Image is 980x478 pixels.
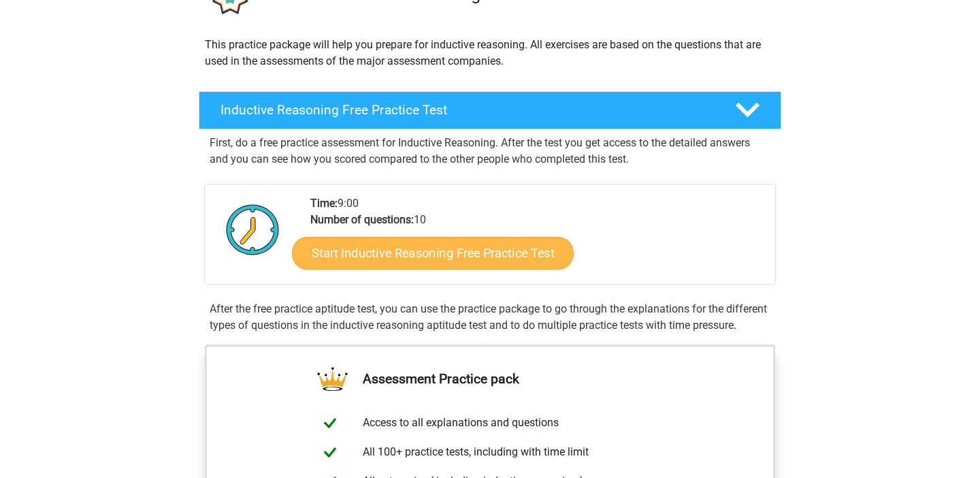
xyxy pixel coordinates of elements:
[218,195,287,264] img: Clock
[193,91,787,129] a: Inductive Reasoning Free Practice Test
[292,236,574,269] a: Start Inductive Reasoning Free Practice Test
[204,301,776,334] div: After the free practice aptitude test, you can use the practice package to go through the explana...
[220,102,713,118] h4: Inductive Reasoning Free Practice Test
[205,37,775,69] p: This practice package will help you prepare for inductive reasoning. All exercises are based on t...
[300,195,774,284] div: 9:00 10
[310,213,414,226] b: Number of questions:
[210,135,770,168] p: First, do a free practice assessment for Inductive Reasoning. After the test you get access to th...
[310,197,338,210] b: Time:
